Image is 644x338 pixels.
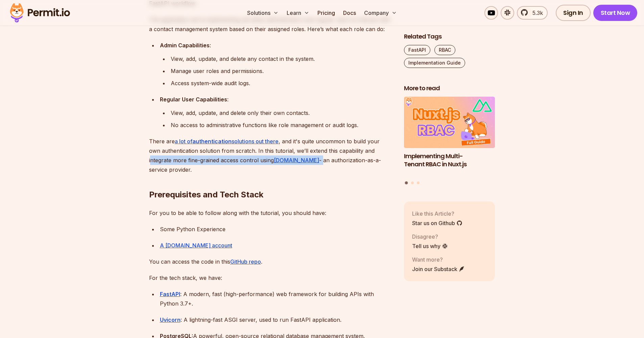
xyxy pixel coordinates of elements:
h3: Implementing Multi-Tenant RBAC in Nuxt.js [404,152,495,169]
a: Join our Substack [412,265,465,273]
img: Permit logo [7,1,73,24]
a: Tell us why [412,242,448,250]
h2: Prerequisites and Tech Stack [149,162,393,200]
div: View, add, update, and delete any contact in the system. [171,54,393,64]
a: a lot ofauthenticationsolutions out there [175,138,279,145]
button: Go to slide 2 [411,181,414,184]
p: For the tech stack, we have: [149,273,393,283]
button: Company [361,6,400,20]
a: Uvicorn [160,316,181,323]
a: Start Now [593,5,638,21]
a: Pricing [315,6,338,20]
p: There are , and it's quite uncommon to build your own authentication solution from scratch. In th... [149,137,393,174]
h2: More to read [404,84,495,93]
a: A [DOMAIN_NAME] account [160,242,232,249]
a: [DOMAIN_NAME] [274,157,319,164]
div: Access system-wide audit logs. [171,78,393,88]
li: 1 of 3 [404,97,495,177]
div: No access to administrative functions like role management or audit logs. [171,120,393,130]
a: Implementing Multi-Tenant RBAC in Nuxt.jsImplementing Multi-Tenant RBAC in Nuxt.js [404,97,495,177]
div: Posts [404,97,495,185]
div: : [160,95,393,104]
a: Docs [340,6,359,20]
button: Go to slide 3 [417,181,420,184]
div: : A modern, fast (high-performance) web framework for building APIs with Python 3.7+. [160,289,393,308]
p: Want more? [412,255,465,263]
a: FastAPI [404,45,430,55]
a: FastAPI [160,291,180,297]
a: Sign In [556,5,591,21]
strong: authentication [192,138,232,145]
h2: Related Tags [404,32,495,41]
div: View, add, update, and delete only their own contacts. [171,108,393,118]
img: Implementing Multi-Tenant RBAC in Nuxt.js [404,97,495,148]
strong: Admin Capabilities [160,42,210,49]
p: For you to be able to follow along with the tutorial, you should have: [149,208,393,218]
div: : [160,41,393,50]
button: Go to slide 1 [405,181,408,184]
p: You can access the code in this . [149,257,393,266]
span: 5.3k [528,9,543,17]
button: Solutions [244,6,281,20]
p: Disagree? [412,232,448,240]
a: 5.3k [517,6,548,20]
strong: Regular User Capabilities [160,96,227,103]
a: RBAC [434,45,455,55]
div: : A lightning-fast ASGI server, used to run FastAPI application. [160,315,393,324]
a: GitHub repo [230,258,261,265]
div: Some Python Experience [160,224,393,234]
button: Learn [284,6,312,20]
a: Star us on Github [412,219,462,227]
div: Manage user roles and permissions. [171,66,393,76]
a: Implementation Guide [404,58,465,68]
p: Like this Article? [412,209,462,217]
